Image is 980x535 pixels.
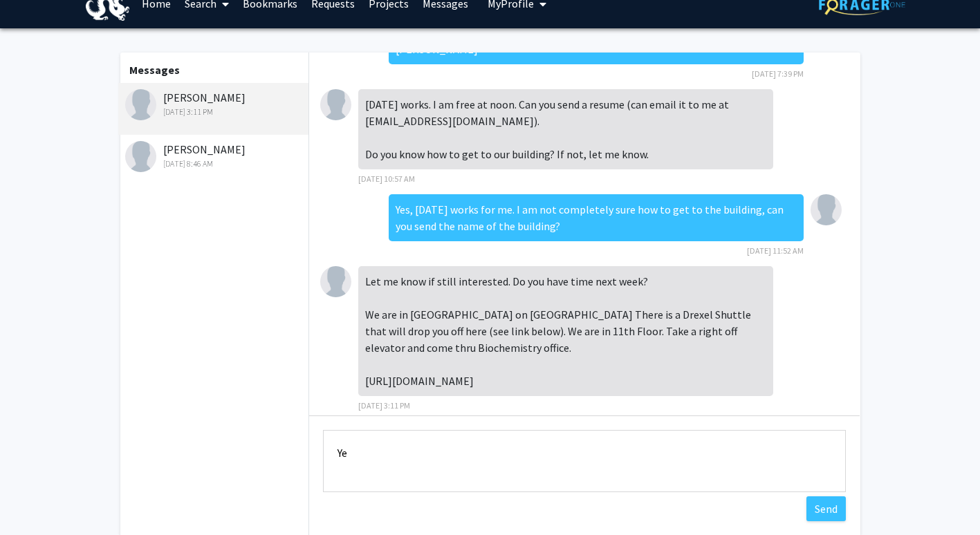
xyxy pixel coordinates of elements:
[320,266,351,297] img: Mauricio Reginato
[129,63,180,77] b: Messages
[358,89,773,169] div: [DATE] works. I am free at noon. Can you send a resume (can email it to me at [EMAIL_ADDRESS][DOM...
[806,496,846,521] button: Send
[125,106,306,118] div: [DATE] 3:11 PM
[752,68,804,79] span: [DATE] 7:39 PM
[358,400,410,411] span: [DATE] 3:11 PM
[125,141,306,170] div: [PERSON_NAME]
[323,430,846,492] textarea: Message
[125,158,306,170] div: [DATE] 8:46 AM
[358,173,415,184] span: [DATE] 10:57 AM
[125,89,156,120] img: Mauricio Reginato
[389,194,804,241] div: Yes, [DATE] works for me. I am not completely sure how to get to the building, can you send the n...
[125,141,156,172] img: Haifeng Ji
[320,89,351,120] img: Mauricio Reginato
[125,89,306,118] div: [PERSON_NAME]
[747,245,804,256] span: [DATE] 11:52 AM
[811,194,842,225] img: Drishya Manda
[10,473,59,525] iframe: Chat
[358,266,773,396] div: Let me know if still interested. Do you have time next week? We are in [GEOGRAPHIC_DATA] on [GEOG...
